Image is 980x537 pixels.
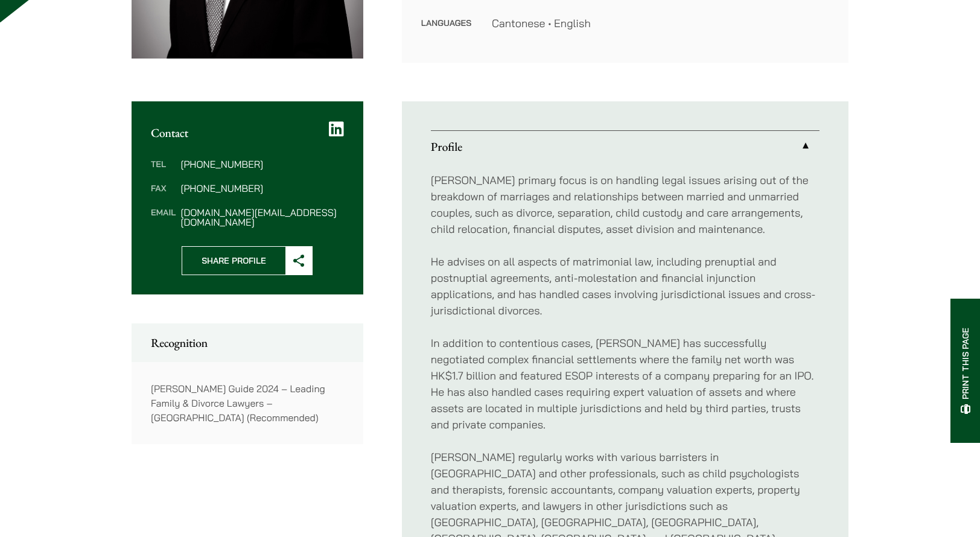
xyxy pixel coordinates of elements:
button: Share Profile [182,246,313,275]
dt: Tel [151,159,176,183]
span: Share Profile [182,247,285,275]
p: [PERSON_NAME] primary focus is on handling legal issues arising out of the breakdown of marriages... [431,172,819,237]
dt: Email [151,208,176,227]
h2: Contact [151,126,344,140]
h2: Recognition [151,335,344,350]
dd: [DOMAIN_NAME][EMAIL_ADDRESS][DOMAIN_NAME] [180,208,343,227]
p: [PERSON_NAME] Guide 2024 – Leading Family & Divorce Lawyers – [GEOGRAPHIC_DATA] (Recommended) [151,381,344,425]
dd: [PHONE_NUMBER] [180,183,343,193]
p: He advises on all aspects of matrimonial law, including prenuptial and postnuptial agreements, an... [431,253,819,319]
dt: Fax [151,183,176,208]
p: In addition to contentious cases, [PERSON_NAME] has successfully negotiated complex financial set... [431,335,819,433]
a: LinkedIn [329,121,344,138]
dt: Languages [421,15,472,31]
dd: [PHONE_NUMBER] [180,159,343,169]
dd: Cantonese • English [492,15,829,31]
a: Profile [431,131,819,162]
